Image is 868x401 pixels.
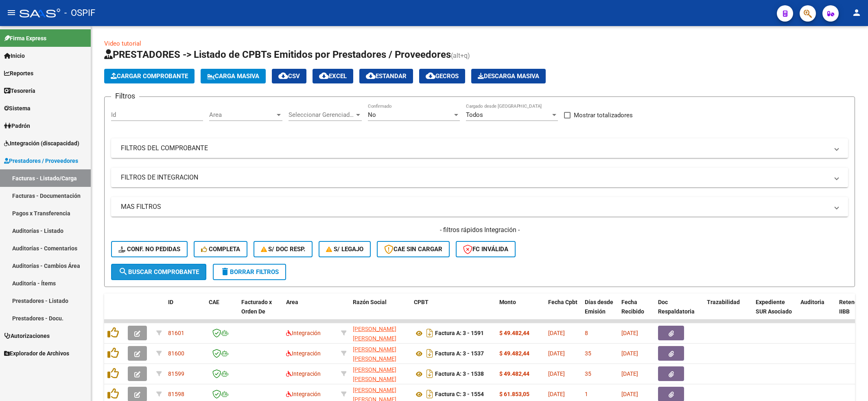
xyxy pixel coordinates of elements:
[121,173,829,182] mat-panel-title: FILTROS DE INTEGRACION
[111,264,206,280] button: Buscar Comprobante
[353,346,396,362] span: [PERSON_NAME] [PERSON_NAME]
[426,71,435,81] mat-icon: cloud_download
[165,294,206,329] datatable-header-cell: ID
[4,349,69,358] span: Explorador de Archivos
[621,350,638,357] span: [DATE]
[283,294,338,329] datatable-header-cell: Area
[286,330,321,336] span: Integración
[168,330,184,336] span: 81601
[213,264,286,280] button: Borrar Filtros
[800,299,824,305] span: Auditoria
[111,72,188,80] span: Cargar Comprobante
[574,110,633,120] span: Mostrar totalizadores
[840,373,860,393] iframe: Intercom live chat
[353,345,407,362] div: 27218321181
[424,347,435,360] i: Descargar documento
[756,299,792,315] span: Expediente SUR Asociado
[201,69,266,83] button: Carga Masiva
[353,365,407,382] div: 27218321181
[548,299,577,305] span: Fecha Cpbt
[261,245,306,253] span: S/ Doc Resp.
[621,391,638,397] span: [DATE]
[319,72,347,80] span: EXCEL
[384,245,442,253] span: CAE SIN CARGAR
[499,299,516,305] span: Monto
[168,299,173,305] span: ID
[7,8,16,18] mat-icon: menu
[424,326,435,340] i: Descargar documento
[111,168,848,187] mat-expansion-panel-header: FILTROS DE INTEGRACION
[435,371,484,377] strong: Factura A: 3 - 1538
[368,111,376,118] span: No
[621,330,638,336] span: [DATE]
[621,370,638,377] span: [DATE]
[278,71,288,81] mat-icon: cloud_download
[118,245,180,253] span: Conf. no pedidas
[104,69,195,83] button: Cargar Comprobante
[435,391,484,398] strong: Factura C: 3 - 1554
[168,391,184,397] span: 81598
[4,69,33,78] span: Reportes
[286,391,321,397] span: Integración
[319,71,329,81] mat-icon: cloud_download
[313,69,353,83] button: EXCEL
[4,121,30,130] span: Padrón
[435,351,484,357] strong: Factura A: 3 - 1537
[118,268,199,276] span: Buscar Comprobante
[797,294,836,329] datatable-header-cell: Auditoria
[478,72,539,80] span: Descarga Masiva
[111,90,139,102] h3: Filtros
[4,156,78,165] span: Prestadores / Proveedores
[582,294,618,329] datatable-header-cell: Días desde Emisión
[545,294,582,329] datatable-header-cell: Fecha Cpbt
[254,241,313,257] button: S/ Doc Resp.
[4,331,50,340] span: Autorizaciones
[585,391,588,397] span: 1
[4,34,46,43] span: Firma Express
[471,69,546,83] button: Descarga Masiva
[419,69,465,83] button: Gecros
[238,294,283,329] datatable-header-cell: Facturado x Orden De
[209,111,275,118] span: Area
[286,299,298,305] span: Area
[463,245,508,253] span: FC Inválida
[241,299,272,315] span: Facturado x Orden De
[496,294,545,329] datatable-header-cell: Monto
[4,86,35,95] span: Tesorería
[499,370,529,377] strong: $ 49.482,44
[456,241,516,257] button: FC Inválida
[353,324,407,342] div: 27218321181
[585,370,591,377] span: 35
[353,366,396,382] span: [PERSON_NAME] [PERSON_NAME]
[752,294,797,329] datatable-header-cell: Expediente SUR Asociado
[118,267,128,276] mat-icon: search
[414,299,429,305] span: CPBT
[618,294,655,329] datatable-header-cell: Fecha Recibido
[111,241,188,257] button: Conf. no pedidas
[435,330,484,337] strong: Factura A: 3 - 1591
[471,69,546,83] app-download-masive: Descarga masiva de comprobantes (adjuntos)
[201,245,240,253] span: Completa
[451,52,470,59] span: (alt+q)
[359,69,413,83] button: Estandar
[121,202,829,211] mat-panel-title: MAS FILTROS
[585,299,613,315] span: Días desde Emisión
[111,226,848,234] h4: - filtros rápidos Integración -
[206,294,238,329] datatable-header-cell: CAE
[466,111,483,118] span: Todos
[548,350,565,357] span: [DATE]
[411,294,496,329] datatable-header-cell: CPBT
[194,241,247,257] button: Completa
[104,49,451,60] span: PRESTADORES -> Listado de CPBTs Emitidos por Prestadores / Proveedores
[168,350,184,357] span: 81600
[353,299,387,305] span: Razón Social
[366,72,407,80] span: Estandar
[4,139,79,148] span: Integración (discapacidad)
[852,8,861,18] mat-icon: person
[704,294,752,329] datatable-header-cell: Trazabilidad
[499,330,529,336] strong: $ 49.482,44
[4,104,31,113] span: Sistema
[424,367,435,380] i: Descargar documento
[64,4,95,22] span: - OSPIF
[353,326,396,342] span: [PERSON_NAME] [PERSON_NAME]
